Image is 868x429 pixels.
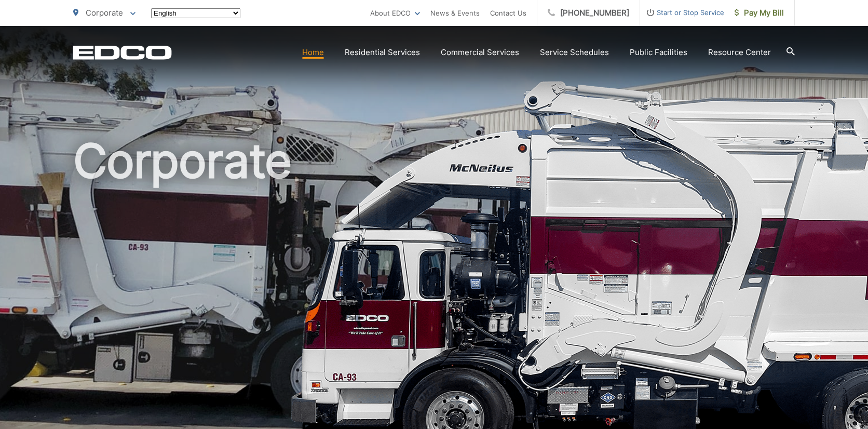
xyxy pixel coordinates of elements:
a: Public Facilities [630,46,687,59]
span: Corporate [86,8,123,18]
a: Resource Center [708,46,771,59]
a: Home [302,46,324,59]
a: Commercial Services [441,46,519,59]
select: Select a language [151,8,240,18]
span: Pay My Bill [735,7,784,19]
a: News & Events [430,7,480,19]
a: Contact Us [490,7,526,19]
a: About EDCO [370,7,420,19]
a: Residential Services [345,46,420,59]
a: EDCD logo. Return to the homepage. [73,45,172,60]
a: Service Schedules [540,46,609,59]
